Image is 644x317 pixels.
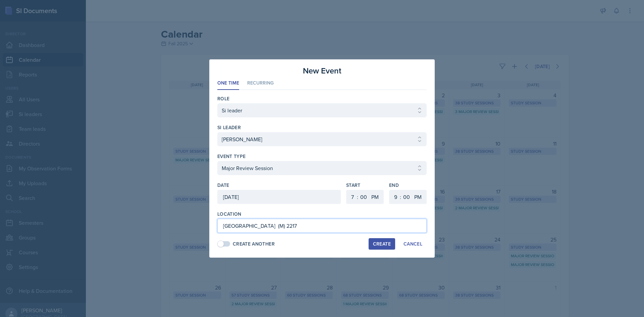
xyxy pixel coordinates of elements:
[373,241,391,247] div: Create
[233,241,275,248] div: Create Another
[217,95,229,102] label: Role
[357,193,358,201] div: :
[399,238,427,250] button: Cancel
[217,77,239,90] li: One Time
[217,182,229,189] label: Date
[404,241,422,247] div: Cancel
[217,153,246,160] label: Event Type
[369,238,395,250] button: Create
[303,65,341,77] h3: New Event
[217,211,241,217] label: Location
[346,182,384,189] label: Start
[217,124,241,131] label: si leader
[217,219,427,233] input: Enter location
[400,193,401,201] div: :
[389,182,427,189] label: End
[247,77,274,90] li: Recurring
